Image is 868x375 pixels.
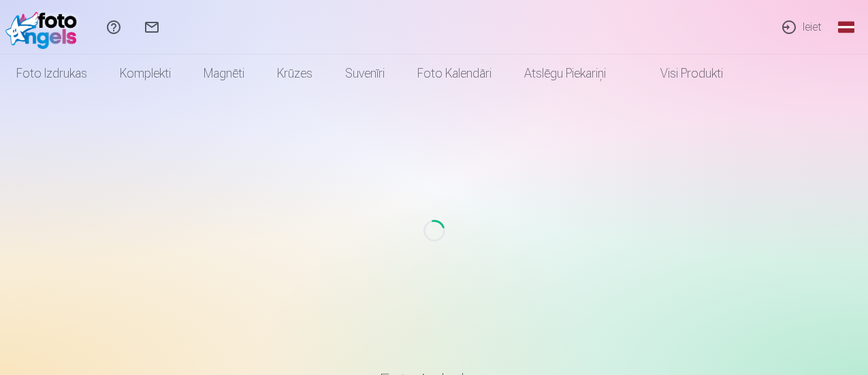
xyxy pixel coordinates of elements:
a: Magnēti [187,54,261,93]
a: Krūzes [261,54,329,93]
a: Atslēgu piekariņi [508,54,622,93]
a: Visi produkti [622,54,739,93]
a: Foto kalendāri [401,54,508,93]
a: Komplekti [103,54,187,93]
img: /fa1 [5,5,84,49]
a: Suvenīri [329,54,401,93]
